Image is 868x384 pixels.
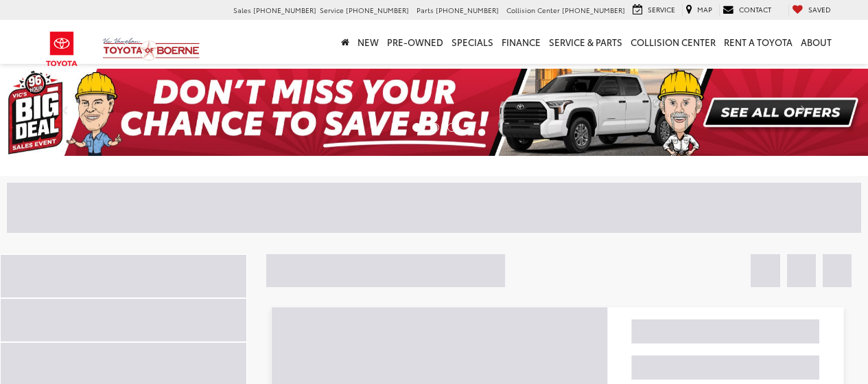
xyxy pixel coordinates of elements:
[320,5,344,15] span: Service
[719,4,775,16] a: Contact
[36,27,88,71] img: Toyota
[337,20,353,64] a: Home
[497,20,545,64] a: Finance
[697,4,712,14] span: Map
[436,5,499,15] span: [PHONE_NUMBER]
[788,4,834,16] a: My Saved Vehicles
[353,20,383,64] a: New
[545,20,626,64] a: Service & Parts: Opens in a new tab
[682,4,716,16] a: Map
[506,5,560,15] span: Collision Center
[626,20,720,64] a: Collision Center
[629,4,679,16] a: Service
[346,5,409,15] span: [PHONE_NUMBER]
[797,20,836,64] a: About
[808,4,831,14] span: Saved
[562,5,625,15] span: [PHONE_NUMBER]
[102,37,200,61] img: Vic Vaughan Toyota of Boerne
[739,4,771,14] span: Contact
[383,20,447,64] a: Pre-Owned
[233,5,251,15] span: Sales
[648,4,675,14] span: Service
[253,5,316,15] span: [PHONE_NUMBER]
[417,5,434,15] span: Parts
[447,20,497,64] a: Specials
[720,20,797,64] a: Rent a Toyota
